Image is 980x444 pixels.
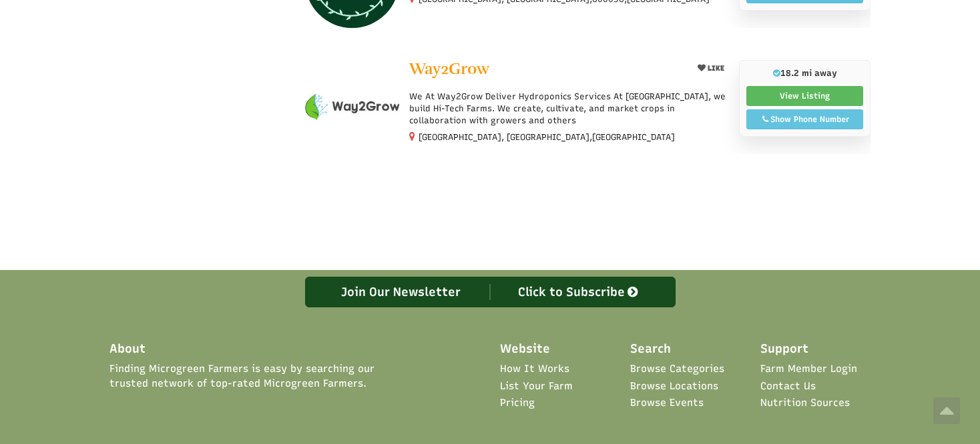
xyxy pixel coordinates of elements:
a: List Your Farm [500,379,573,393]
p: 18.2 mi away [746,67,863,79]
button: LIKE [693,60,729,77]
img: Way2Grow [305,60,399,154]
div: Click to Subscribe [490,284,668,300]
span: Finding Microgreen Farmers is easy by searching our trusted network of top-rated Microgreen Farmers. [109,362,415,391]
a: Pricing [500,396,535,410]
a: Way2Grow [409,60,682,81]
span: Search [630,341,671,358]
a: Contact Us [760,379,816,393]
a: Farm Member Login [760,362,857,376]
a: Browse Events [630,396,704,410]
div: Show Phone Number [754,113,856,125]
span: Support [760,341,808,358]
a: Join Our Newsletter Click to Subscribe [305,277,676,307]
small: [GEOGRAPHIC_DATA], [GEOGRAPHIC_DATA], [419,132,675,142]
span: About [109,341,146,358]
a: Nutrition Sources [760,396,850,410]
div: Join Our Newsletter [312,284,491,300]
a: Browse Locations [630,379,718,393]
a: How It Works [500,362,569,376]
span: Website [500,341,550,358]
a: Browse Categories [630,362,724,376]
p: We At Way2Grow Deliver Hydroponics Services At [GEOGRAPHIC_DATA], we build Hi-Tech Farms. We crea... [409,91,729,127]
span: [GEOGRAPHIC_DATA] [592,131,675,143]
a: View Listing [746,86,863,106]
span: Way2Grow [409,59,489,79]
span: LIKE [706,64,724,73]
